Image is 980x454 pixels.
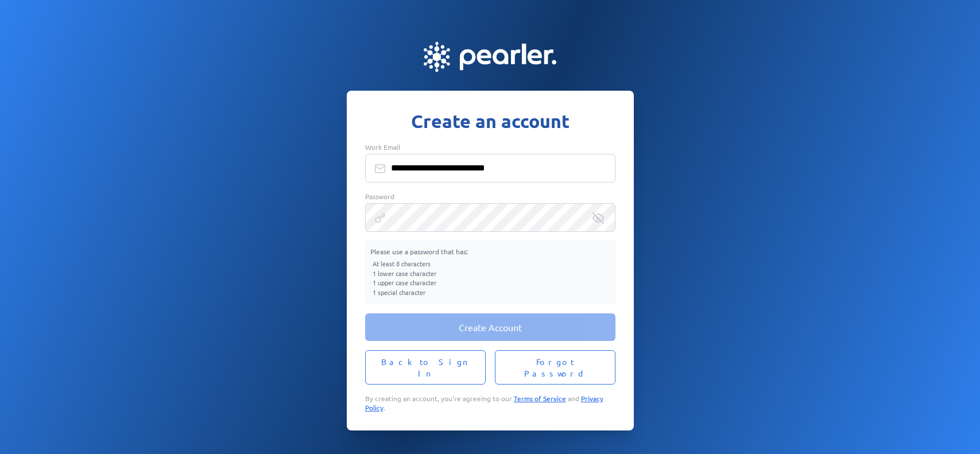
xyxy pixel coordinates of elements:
[373,288,608,297] li: 1 special character
[373,259,608,269] li: At least 8 characters
[379,356,472,379] span: Back to Sign In
[509,356,602,379] span: Forgot Password
[365,394,603,412] a: Privacy Policy
[459,321,522,333] span: Create Account
[365,350,486,385] button: Back to Sign In
[495,350,615,385] button: Forgot Password
[514,394,566,403] a: Terms of Service
[365,192,394,201] span: Password
[365,313,615,341] button: Create Account
[365,394,615,412] p: By creating an account, you're agreeing to our and .
[370,247,468,256] span: Please use a password that has:
[365,109,615,133] h1: Create an account
[365,142,400,152] span: Work Email
[592,212,604,224] div: Reveal Password
[373,269,608,278] li: 1 lower case character
[373,278,608,288] li: 1 upper case character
